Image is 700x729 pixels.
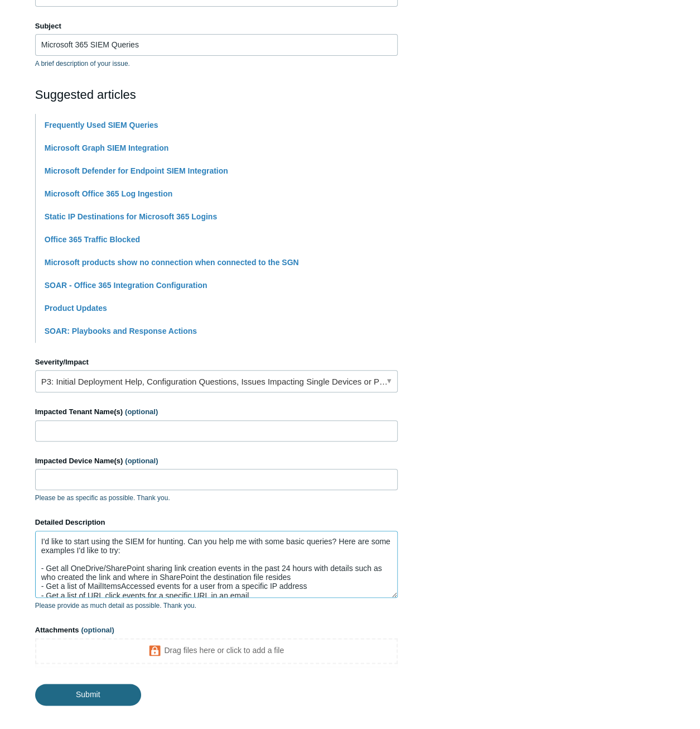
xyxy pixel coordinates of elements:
[45,166,228,175] a: Microsoft Defender for Endpoint SIEM Integration
[35,85,398,104] h2: Suggested articles
[45,304,107,313] a: Product Updates
[35,370,398,392] a: P3: Initial Deployment Help, Configuration Questions, Issues Impacting Single Devices or Past Out...
[125,457,158,465] span: (optional)
[35,684,141,705] input: Submit
[125,407,158,416] span: (optional)
[81,626,114,634] span: (optional)
[35,455,398,467] label: Impacted Device Name(s)
[35,406,398,418] label: Impacted Tenant Name(s)
[35,493,398,503] p: Please be as specific as possible. Thank you.
[45,212,217,221] a: Static IP Destinations for Microsoft 365 Logins
[45,258,299,267] a: Microsoft products show no connection when connected to the SGN
[35,357,398,368] label: Severity/Impact
[45,121,158,130] a: Frequently Used SIEM Queries
[45,189,172,198] a: Microsoft Office 365 Log Ingestion
[45,235,140,244] a: Office 365 Traffic Blocked
[45,143,168,152] a: Microsoft Graph SIEM Integration
[35,625,398,636] label: Attachments
[35,59,398,69] p: A brief description of your issue.
[45,281,207,290] a: SOAR - Office 365 Integration Configuration
[35,21,398,32] label: Subject
[35,517,398,528] label: Detailed Description
[45,327,197,335] a: SOAR: Playbooks and Response Actions
[35,601,398,611] p: Please provide as much detail as possible. Thank you.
